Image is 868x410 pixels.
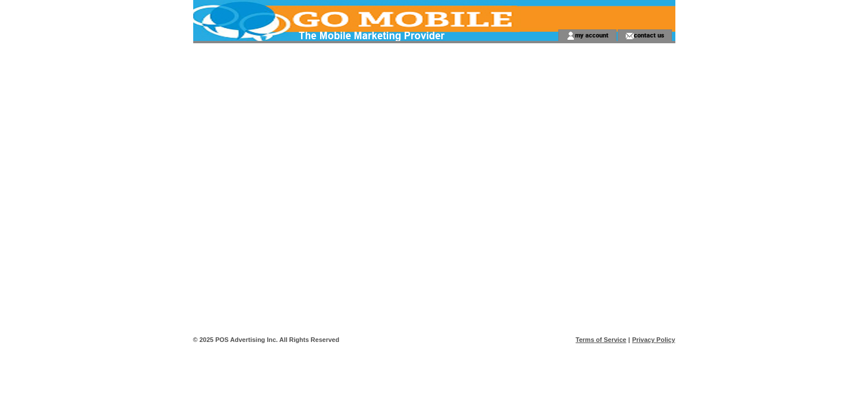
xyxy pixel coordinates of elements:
span: © 2025 POS Advertising Inc. All Rights Reserved [193,336,340,343]
a: contact us [634,31,664,39]
img: contact_us_icon.gif;jsessionid=9215B08EC74EEA889BCDDB7671D845BD [625,31,634,40]
a: Privacy Policy [632,336,675,343]
a: my account [575,31,608,39]
span: | [628,336,630,343]
img: account_icon.gif;jsessionid=9215B08EC74EEA889BCDDB7671D845BD [566,31,575,40]
a: Terms of Service [576,336,626,343]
